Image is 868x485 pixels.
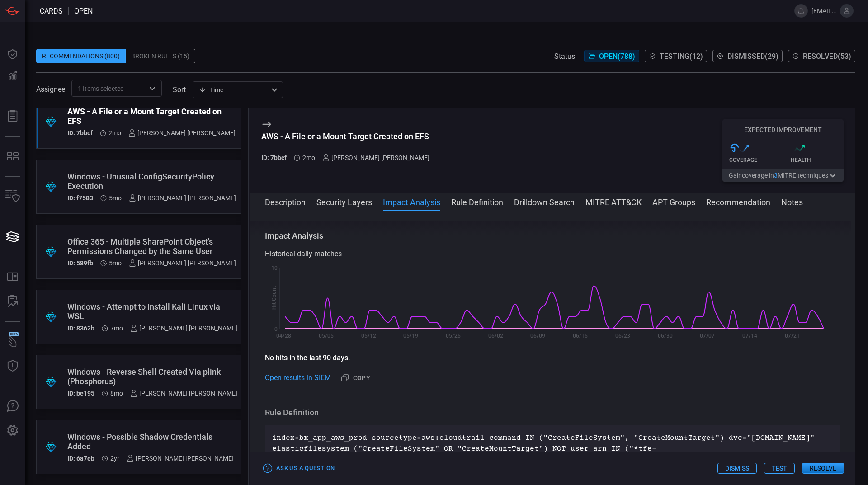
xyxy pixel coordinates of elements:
button: Reports [2,105,24,127]
span: Feb 10, 2025 9:17 PM [110,325,123,332]
div: Time [199,85,269,94]
button: Rule Definition [451,196,503,207]
strong: No hits in the last 90 days. [265,353,350,362]
h5: ID: 8362b [67,325,94,332]
div: [PERSON_NAME] [PERSON_NAME] [129,194,236,202]
span: 3 [774,172,778,179]
div: Historical daily matches [265,249,840,259]
button: Resolved(53) [788,50,855,62]
button: Ask Us A Question [2,396,24,417]
h3: Rule Definition [265,407,840,418]
button: Security Layers [316,196,372,207]
span: Testing ( 12 ) [660,52,703,61]
button: Impact Analysis [383,196,440,207]
text: 07/07 [700,333,715,339]
span: Open ( 788 ) [599,52,635,61]
button: Open(788) [584,50,639,62]
button: Dismissed(29) [712,50,783,62]
text: 06/16 [573,333,588,339]
text: 06/30 [658,333,673,339]
button: Resolve [802,463,844,474]
button: MITRE - Detection Posture [2,146,24,167]
div: [PERSON_NAME] [PERSON_NAME] [127,455,234,462]
span: Jan 21, 2025 2:12 PM [110,390,123,397]
text: 05/12 [361,333,376,339]
button: Ask Us a Question [261,461,337,476]
button: Copy [338,371,374,386]
button: Preferences [2,420,24,442]
div: [PERSON_NAME] [PERSON_NAME] [128,129,236,137]
text: 04/28 [276,333,291,339]
text: 07/21 [785,333,800,339]
button: Description [265,196,306,207]
div: AWS - A File or a Mount Target Created on EFS [67,107,236,126]
text: 05/19 [403,333,418,339]
button: Cards [2,226,24,248]
h5: ID: f7583 [67,194,93,202]
h5: Expected Improvement [722,126,844,133]
div: Coverage [729,157,783,163]
button: ALERT ANALYSIS [2,291,24,312]
text: 05/05 [319,333,334,339]
span: Dismissed ( 29 ) [727,52,778,61]
text: 10 [271,265,278,271]
a: Open results in SIEM [265,372,331,383]
text: 07/14 [742,333,757,339]
label: sort [173,85,186,94]
button: Threat Intelligence [2,355,24,377]
span: open [74,7,93,15]
text: 06/09 [530,333,545,339]
button: Dismiss [717,463,757,474]
h5: ID: 589fb [67,259,93,267]
div: [PERSON_NAME] [PERSON_NAME] [130,390,237,397]
button: Wingman [2,331,24,353]
span: 1 Items selected [78,84,124,93]
button: Drilldown Search [514,196,575,207]
div: Windows - Reverse Shell Created Via plink (Phosphorus) [67,367,237,386]
span: Status: [554,52,577,61]
span: Jan 24, 2024 7:20 PM [110,455,119,462]
text: 06/23 [615,333,630,339]
h5: ID: 6a7eb [67,455,94,462]
text: 0 [274,326,278,332]
span: [EMAIL_ADDRESS][DOMAIN_NAME] [811,7,836,14]
button: Test [764,463,795,474]
div: Broken Rules (15) [126,49,195,63]
h3: Impact Analysis [265,231,840,241]
button: Testing(12) [645,50,707,62]
span: Jul 30, 2025 10:45 AM [302,154,315,161]
h5: ID: 7bbcf [261,154,287,161]
div: AWS - A File or a Mount Target Created on EFS [261,132,437,141]
button: Recommendation [706,196,770,207]
button: APT Groups [652,196,695,207]
button: Rule Catalog [2,266,24,288]
div: [PERSON_NAME] [PERSON_NAME] [129,259,236,267]
div: Recommendations (800) [36,49,126,63]
span: Assignee [36,85,65,94]
text: 06/02 [488,333,503,339]
button: Open [146,82,159,95]
div: Windows - Unusual ConfigSecurityPolicy Execution [67,172,236,191]
button: Dashboard [2,43,24,65]
div: [PERSON_NAME] [PERSON_NAME] [322,154,429,161]
span: Resolved ( 53 ) [803,52,851,61]
text: Hit Count [271,287,277,310]
h5: ID: be195 [67,390,94,397]
button: Detections [2,65,24,87]
span: Jul 30, 2025 10:45 AM [108,129,121,137]
div: Health [791,157,844,163]
span: Cards [40,7,63,15]
div: Office 365 - Multiple SharePoint Object's Permissions Changed by the Same User [67,237,236,256]
h5: ID: 7bbcf [67,129,93,137]
text: 05/26 [446,333,461,339]
span: Apr 01, 2025 3:12 PM [109,259,122,267]
button: Inventory [2,186,24,207]
span: Apr 08, 2025 2:03 PM [109,194,122,202]
div: [PERSON_NAME] [PERSON_NAME] [130,325,237,332]
button: Gaincoverage in3MITRE techniques [722,169,844,182]
div: Windows - Attempt to Install Kali Linux via WSL [67,302,237,321]
button: MITRE ATT&CK [585,196,642,207]
div: Windows - Possible Shadow Credentials Added [67,432,234,451]
button: Notes [781,196,803,207]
